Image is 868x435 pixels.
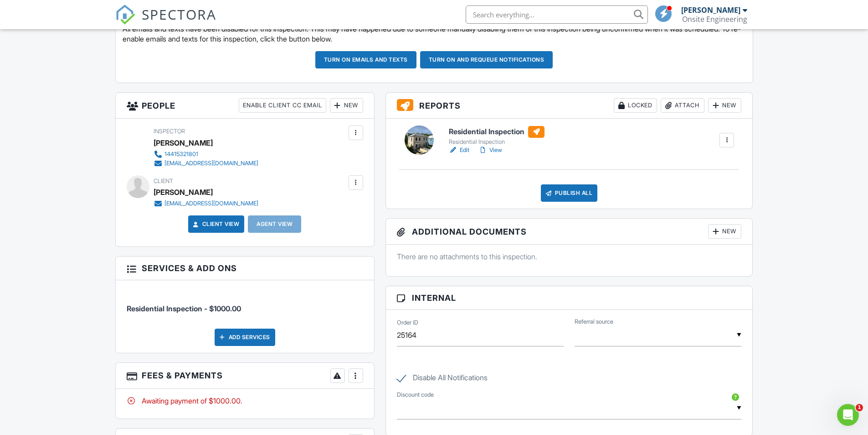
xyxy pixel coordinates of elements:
[397,373,488,385] label: Disable All Notifications
[116,363,374,389] h3: Fees & Payments
[575,318,613,326] label: Referral source
[449,126,544,138] h6: Residential Inspection
[116,93,374,119] h3: People
[315,51,416,68] button: Turn on emails and texts
[154,128,185,135] span: Inspector
[330,98,363,113] div: New
[449,146,469,155] a: Edit
[837,404,859,426] iframe: Intercom live chat
[154,199,258,208] a: [EMAIL_ADDRESS][DOMAIN_NAME]
[708,98,741,113] div: New
[164,160,258,167] div: [EMAIL_ADDRESS][DOMAIN_NAME]
[115,12,216,31] a: SPECTORA
[386,93,753,119] h3: Reports
[708,224,741,239] div: New
[191,220,240,229] a: Client View
[386,219,753,245] h3: Additional Documents
[397,391,434,399] label: Discount code
[154,185,213,199] div: [PERSON_NAME]
[154,159,258,168] a: [EMAIL_ADDRESS][DOMAIN_NAME]
[127,287,363,321] li: Service: Residential Inspection
[127,396,363,406] div: Awaiting payment of $1000.00.
[142,5,216,24] span: SPECTORA
[154,150,258,159] a: 14415321801
[127,304,241,313] span: Residential Inspection - $1000.00
[115,5,135,25] img: The Best Home Inspection Software - Spectora
[856,404,863,411] span: 1
[386,286,753,310] h3: Internal
[123,24,746,44] p: All emails and texts have been disabled for this inspection. This may have happened due to someon...
[614,98,657,113] div: Locked
[164,151,198,158] div: 14415321801
[215,329,275,346] div: Add Services
[478,146,502,155] a: View
[466,5,648,24] input: Search everything...
[420,51,553,68] button: Turn on and Requeue Notifications
[116,257,374,280] h3: Services & Add ons
[397,252,742,262] p: There are no attachments to this inspection.
[661,98,704,113] div: Attach
[541,184,598,202] div: Publish All
[239,98,326,113] div: Enable Client CC Email
[154,136,213,150] div: [PERSON_NAME]
[164,200,258,207] div: [EMAIL_ADDRESS][DOMAIN_NAME]
[681,5,740,15] div: [PERSON_NAME]
[397,319,418,327] label: Order ID
[449,138,544,146] div: Residential Inspection
[154,178,173,184] span: Client
[682,15,747,24] div: Onsite Engineering
[449,126,544,146] a: Residential Inspection Residential Inspection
